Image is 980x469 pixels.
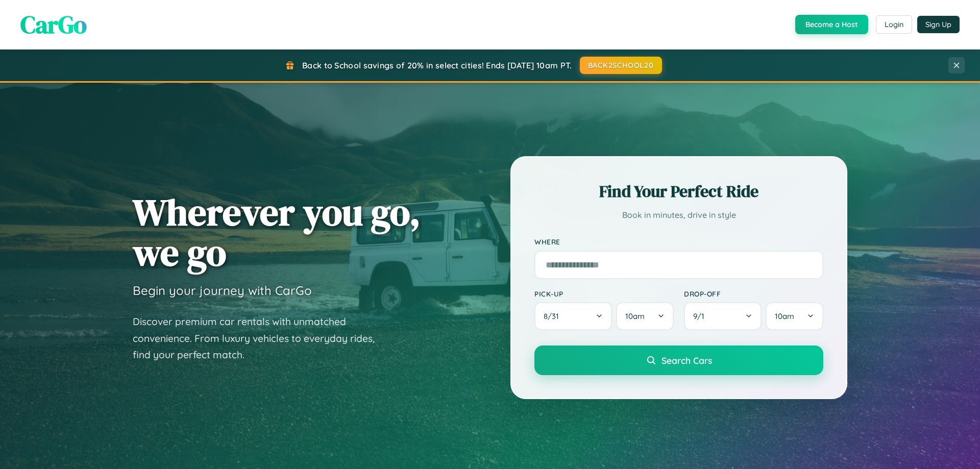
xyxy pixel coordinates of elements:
span: CarGo [20,8,87,41]
button: 8/31 [534,302,612,330]
span: 8 / 31 [544,311,564,321]
span: 10am [775,311,794,321]
p: Book in minutes, drive in style [534,208,823,223]
button: Login [876,15,912,34]
span: 9 / 1 [693,311,709,321]
h3: Begin your journey with CarGo [133,283,312,298]
span: 10am [625,311,645,321]
label: Where [534,238,823,246]
button: Become a Host [795,15,868,34]
label: Drop-off [684,289,823,298]
button: 10am [766,302,823,330]
button: Search Cars [534,345,823,375]
label: Pick-up [534,289,674,298]
h1: Wherever you go, we go [133,192,421,273]
button: 10am [616,302,674,330]
button: 9/1 [684,302,762,330]
span: Search Cars [661,355,712,366]
button: BACK2SCHOOL20 [580,57,662,74]
p: Discover premium car rentals with unmatched convenience. From luxury vehicles to everyday rides, ... [133,313,388,363]
h2: Find Your Perfect Ride [534,180,823,203]
button: Sign Up [917,16,960,33]
span: Back to School savings of 20% in select cities! Ends [DATE] 10am PT. [302,60,572,70]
